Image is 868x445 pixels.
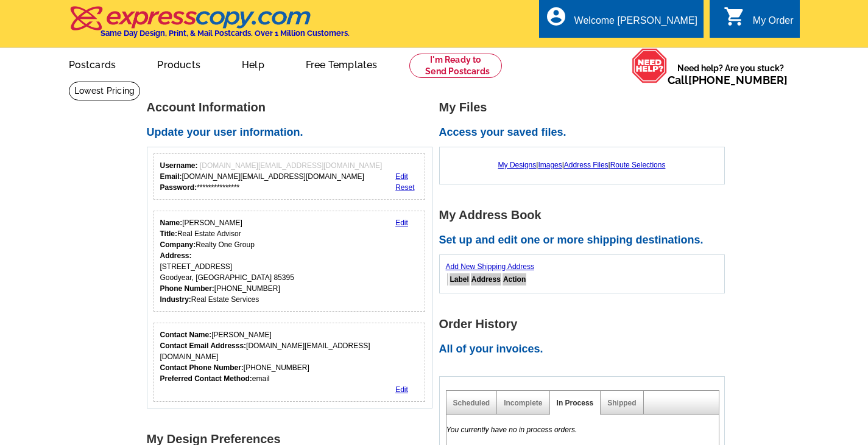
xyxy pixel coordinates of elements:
h1: Account Information [147,101,439,114]
strong: Name: [160,219,183,227]
strong: Company: [160,240,196,249]
a: Reset [395,183,414,192]
strong: Password: [160,183,197,192]
a: Same Day Design, Print, & Mail Postcards. Over 1 Million Customers. [69,15,350,38]
span: Need help? Are you stuck? [668,62,794,86]
img: help [632,48,668,83]
h2: All of your invoices. [439,343,732,356]
i: shopping_cart [724,5,746,27]
a: Incomplete [504,399,542,407]
a: Edit [395,219,408,227]
div: [PERSON_NAME] Real Estate Advisor Realty One Group [STREET_ADDRESS] Goodyear, [GEOGRAPHIC_DATA] 8... [160,217,294,305]
div: Who should we contact regarding order issues? [153,323,426,402]
span: Call [668,74,788,86]
strong: Contact Phone Number: [160,363,244,372]
a: Postcards [49,49,136,78]
h1: My Address Book [439,209,732,222]
div: | | | [446,153,718,177]
div: Welcome [PERSON_NAME] [574,15,697,32]
h2: Set up and edit one or more shipping destinations. [439,234,732,247]
a: [PHONE_NUMBER] [688,74,788,86]
a: Help [222,49,284,78]
strong: Preferred Contact Method: [160,374,252,383]
strong: Phone Number: [160,284,214,293]
a: Images [538,161,562,169]
strong: Contact Email Addresss: [160,342,247,350]
a: Scheduled [453,399,490,407]
h2: Update your user information. [147,126,439,139]
a: Address Files [564,161,609,169]
h1: My Files [439,101,732,114]
strong: Industry: [160,295,191,304]
em: You currently have no in process orders. [446,426,577,434]
a: Route Selections [610,161,666,169]
strong: Title: [160,230,177,238]
a: Free Templates [286,49,397,78]
div: My Order [753,15,794,32]
th: Action [503,273,526,286]
div: Your login information. [153,153,426,200]
div: [PERSON_NAME] [DOMAIN_NAME][EMAIL_ADDRESS][DOMAIN_NAME] [PHONE_NUMBER] email [160,329,419,384]
h4: Same Day Design, Print, & Mail Postcards. Over 1 Million Customers. [101,29,350,38]
h1: Order History [439,318,732,331]
span: [DOMAIN_NAME][EMAIL_ADDRESS][DOMAIN_NAME] [200,161,382,170]
a: Shipped [607,399,636,407]
strong: Username: [160,161,198,170]
a: Edit [395,385,408,394]
th: Label [450,273,470,286]
strong: Email: [160,172,182,181]
div: Your personal details. [153,211,426,312]
a: In Process [557,399,594,407]
a: Edit [395,172,408,181]
a: shopping_cart My Order [724,13,794,29]
th: Address [471,273,501,286]
a: Add New Shipping Address [446,262,534,271]
i: account_circle [545,5,567,27]
a: Products [138,49,220,78]
h2: Access your saved files. [439,126,732,139]
strong: Contact Name: [160,331,212,339]
a: My Designs [498,161,537,169]
strong: Address: [160,251,192,260]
